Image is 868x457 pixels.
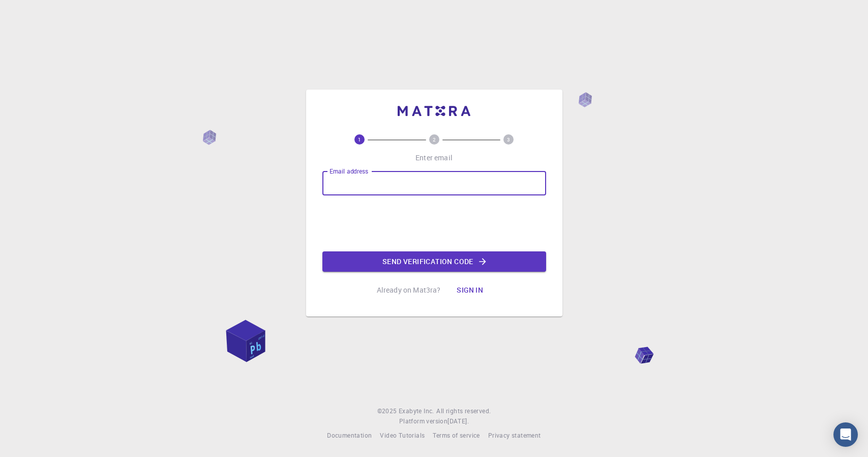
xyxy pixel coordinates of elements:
[833,422,858,447] div: Open Intercom Messenger
[358,136,361,143] text: 1
[322,251,546,272] button: Send verification code
[377,285,441,295] p: Already on Mat3ra?
[327,431,372,441] a: Documentation
[380,431,425,441] a: Video Tutorials
[447,417,469,425] span: [DATE] .
[433,136,436,143] text: 2
[380,431,425,439] span: Video Tutorials
[357,204,512,243] iframe: reCAPTCHA
[447,416,469,426] a: [DATE].
[327,431,372,439] span: Documentation
[448,280,491,300] button: Sign in
[399,407,434,415] span: Exabyte Inc.
[399,416,447,426] span: Platform version
[377,406,399,416] span: © 2025
[330,167,368,176] label: Email address
[433,431,480,441] a: Terms of service
[507,136,510,143] text: 3
[488,431,541,439] span: Privacy statement
[488,431,541,441] a: Privacy statement
[436,406,491,416] span: All rights reserved.
[433,431,480,439] span: Terms of service
[399,406,434,416] a: Exabyte Inc.
[415,153,453,163] p: Enter email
